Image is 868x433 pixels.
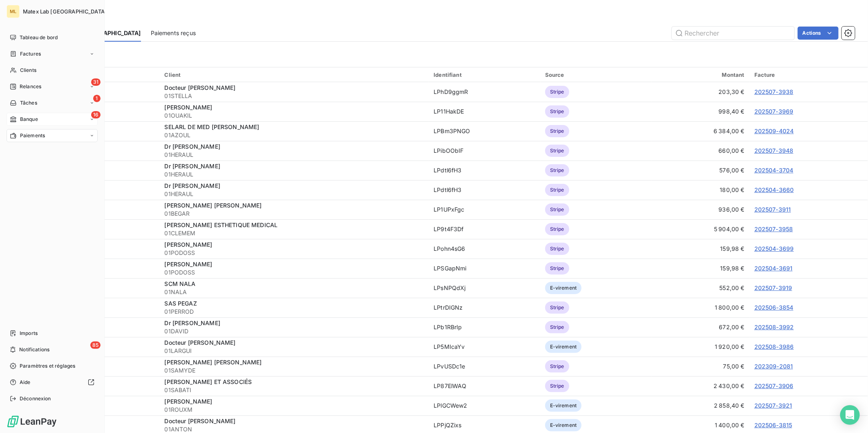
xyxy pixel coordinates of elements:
span: 16 [91,111,101,118]
td: 1 920,00 € [652,337,749,357]
span: 01HERAUL [165,151,424,159]
td: 203,30 € [652,82,749,102]
span: Paramètres et réglages [20,362,75,370]
td: LP87ElWAQ [429,376,540,396]
span: 01OUAKIL [165,112,424,120]
span: Stripe [545,360,569,373]
span: Notifications [19,346,49,353]
span: Stripe [545,243,569,255]
span: [PERSON_NAME] [165,261,213,268]
td: LPsNPQdXj [429,278,540,298]
span: E-virement [545,341,582,353]
span: 01STELLA [165,92,424,100]
td: 552,00 € [652,278,749,298]
a: 202504-3704 [754,167,794,174]
span: [PERSON_NAME] ESTHETIQUE MEDICAL [165,221,278,228]
span: 01SAMYDE [165,366,424,375]
td: 2 430,00 € [652,376,749,396]
a: 202504-3691 [754,265,793,272]
span: Paiements reçus [151,29,196,37]
a: 202507-3948 [754,147,794,154]
td: LPdtl6fH3 [429,161,540,180]
div: Facture [754,71,863,78]
span: [PERSON_NAME] [PERSON_NAME] [165,202,262,209]
span: 01NALA [165,288,424,296]
td: LPBm3PNGO [429,121,540,141]
td: LPhD9ggmR [429,82,540,102]
span: Tableau de bord [20,34,58,41]
span: 01PERROD [165,308,424,316]
td: 2 858,40 € [652,396,749,415]
span: Stripe [545,184,569,196]
span: Imports [20,330,38,337]
td: 159,98 € [652,239,749,259]
span: Stripe [545,223,569,235]
span: 01AZOUL [165,131,424,139]
span: Stripe [545,105,569,118]
span: 1 [93,95,101,102]
span: 01HERAUL [165,190,424,198]
span: 01CLEMEM [165,229,424,237]
button: Actions [798,27,839,40]
span: Relances [20,83,41,90]
span: Aide [20,379,31,386]
span: [PERSON_NAME] ET ASSOCIÉS [165,378,252,385]
a: 202508-3986 [754,343,794,350]
td: 576,00 € [652,161,749,180]
td: LPSGapNmi [429,259,540,278]
td: 998,40 € [652,102,749,121]
span: 85 [90,341,101,349]
a: 202507-3919 [754,284,792,291]
a: 202507-3969 [754,108,794,115]
span: Dr [PERSON_NAME] [165,143,220,150]
span: Stripe [545,86,569,98]
td: LP9t4F3Df [429,219,540,239]
a: Aide [7,376,98,389]
span: [PERSON_NAME] [165,104,213,111]
span: Tâches [20,99,37,107]
input: Rechercher [672,27,794,40]
a: 202309-2081 [754,363,793,370]
span: Stripe [545,145,569,157]
span: 01SABATI [165,386,424,394]
div: ML [7,5,20,18]
td: LPtrDIGNz [429,298,540,317]
td: LPvUSDc1e [429,357,540,376]
span: Docteur [PERSON_NAME] [165,417,236,424]
td: LPibOObIF [429,141,540,161]
a: 202507-3921 [754,402,792,409]
div: Identifiant [434,71,535,78]
span: Dr [PERSON_NAME] [165,182,220,189]
td: LPdtl6fH3 [429,180,540,200]
span: [PERSON_NAME] [PERSON_NAME] [165,359,262,366]
span: Matex Lab [GEOGRAPHIC_DATA] [23,8,107,15]
td: LPohn4sG6 [429,239,540,259]
span: Banque [20,116,38,123]
a: 202504-3699 [754,245,794,252]
span: 01ROUXM [165,406,424,414]
span: SCM NALA [165,280,196,287]
a: 202506-3854 [754,304,794,311]
span: 01BEGAR [165,210,424,218]
a: 202507-3958 [754,225,793,232]
td: LP11HakDE [429,102,540,121]
span: Dr [PERSON_NAME] [165,319,220,326]
span: Paiements [20,132,45,139]
a: 202504-3660 [754,186,794,193]
td: 5 904,00 € [652,219,749,239]
span: E-virement [545,419,582,431]
td: 936,00 € [652,200,749,219]
span: 01DAVID [165,327,424,335]
span: [PERSON_NAME] [165,398,213,405]
span: E-virement [545,282,582,294]
span: 31 [91,78,101,86]
span: Stripe [545,125,569,137]
td: 75,00 € [652,357,749,376]
td: 159,98 € [652,259,749,278]
a: 202507-3906 [754,382,794,389]
td: 180,00 € [652,180,749,200]
span: 01LARGUI [165,347,424,355]
a: 202507-3938 [754,88,794,95]
span: Factures [20,50,41,58]
span: Déconnexion [20,395,51,402]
